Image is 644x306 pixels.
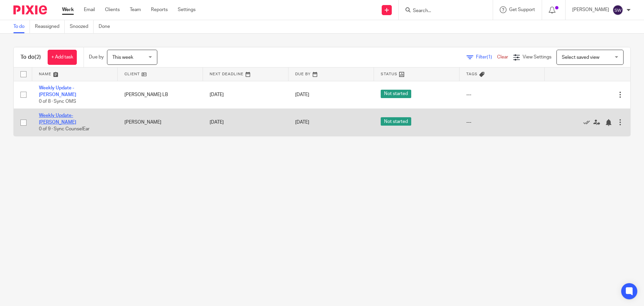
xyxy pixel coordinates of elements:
a: Settings [178,6,196,13]
a: Weekly Update- [PERSON_NAME] [39,113,76,125]
a: Reports [151,6,168,13]
span: Select saved view [562,55,599,60]
a: Done [99,20,115,33]
div: --- [466,91,538,98]
span: Get Support [509,7,535,12]
span: This week [112,55,133,60]
p: Due by [89,54,104,60]
div: --- [466,119,538,126]
span: Filter [476,55,497,59]
a: Reassigned [35,20,65,33]
span: Not started [381,117,411,126]
a: Email [84,6,95,13]
td: [PERSON_NAME] [118,108,203,136]
span: (2) [35,54,41,60]
span: [DATE] [295,92,309,97]
h1: To do [20,54,41,61]
p: [PERSON_NAME] [572,6,609,13]
span: [DATE] [295,120,309,125]
a: To do [13,20,30,33]
span: 0 of 9 · Sync CounselEar [39,127,90,132]
span: Not started [381,90,411,98]
a: Work [62,6,74,13]
span: 0 of 8 · Sync OMS [39,99,76,104]
a: Team [130,6,141,13]
img: svg%3E [612,5,623,15]
img: Pixie [13,5,47,14]
a: Snoozed [70,20,94,33]
a: + Add task [48,50,77,65]
a: Clients [105,6,120,13]
input: Search [412,8,473,14]
td: [PERSON_NAME] LB [118,81,203,108]
a: Weekly Update - [PERSON_NAME] [39,86,76,97]
span: Tags [466,72,478,76]
a: Clear [497,55,508,59]
span: (1) [487,55,492,59]
a: Mark as done [583,119,593,126]
span: View Settings [523,55,551,59]
td: [DATE] [203,108,288,136]
td: [DATE] [203,81,288,108]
